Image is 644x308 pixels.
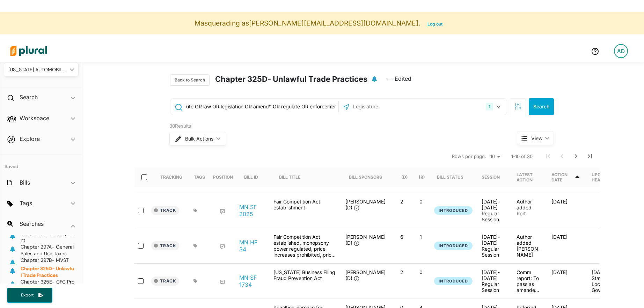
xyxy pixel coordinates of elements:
[239,239,266,253] a: MN HF 34
[349,174,382,180] div: Bill Sponsors
[194,174,205,180] div: Tags
[270,234,340,258] div: Fair Competition Act established, monopsony power regulated, price increases prohibited, price di...
[141,174,147,180] input: select-all-rows
[328,103,334,110] div: Tooltip anchor
[514,103,521,109] span: Search Filters
[151,241,179,250] button: Track
[345,199,386,210] span: [PERSON_NAME] (D)
[220,244,225,250] div: Add Position Statement
[244,174,258,180] div: Bill ID
[546,234,586,258] div: [DATE]
[244,167,264,187] div: Bill ID
[249,19,418,27] span: [PERSON_NAME][EMAIL_ADDRESS][DOMAIN_NAME]
[4,39,53,63] img: Logo for Plural
[20,199,32,207] h2: Tags
[20,257,69,265] a: Chapter 297B- MVST
[583,149,597,163] button: Last Page
[213,174,233,180] div: Position
[8,66,67,73] div: [US_STATE] AUTOMOBILE DEALERS ASSOCIATION
[20,179,30,186] h2: Bills
[20,230,75,244] a: Chapter 181- Employment
[531,135,542,142] span: View
[551,172,574,182] div: Action Date
[194,167,205,187] div: Tags
[21,230,74,243] span: Chapter 181- Employment
[220,279,225,285] div: Add Position Statement
[395,199,409,205] p: 2
[213,167,233,187] div: Position
[395,234,409,240] p: 6
[401,167,408,187] div: (D)
[270,199,340,222] div: Fair Competition Act establishment
[592,172,615,182] div: Upcoming Hearing
[345,269,386,281] span: [PERSON_NAME] (D)
[21,265,74,278] span: Chapter 325D- Unlawful Trade Practices
[151,206,179,215] button: Track
[555,149,569,163] button: Previous Page
[437,167,470,187] div: Bill Status
[541,149,555,163] button: First Page
[434,206,473,215] button: Introduced
[7,288,52,303] button: Export
[437,174,463,180] div: Bill Status
[569,149,583,163] button: Next Page
[352,100,427,113] input: Legislature
[349,167,382,187] div: Bill Sponsors
[160,167,182,187] div: Tracking
[517,167,540,187] div: Latest Action
[592,269,615,293] p: [DATE] - State and Local Government
[138,208,144,213] input: select-row-state-mn-2025_2026-sf2025
[193,208,197,213] div: Add tags
[482,174,500,180] div: Session
[170,74,210,86] button: Back to Search
[193,244,197,248] div: Add tags
[529,98,554,115] button: Search
[169,123,491,130] div: 30 Results
[401,174,408,180] div: (D)
[20,135,40,143] h2: Explore
[592,167,621,187] div: Upcoming Hearing
[16,292,38,298] span: Export
[546,269,586,293] div: [DATE]
[551,167,580,187] div: Action Date
[279,167,307,187] div: Bill Title
[511,269,546,293] div: Comm report: To pass as amended and re-refer to State and Local Government
[193,279,197,283] div: Add tags
[486,103,493,110] div: 1
[270,269,340,293] div: [US_STATE] Business Filing Fraud Prevention Act
[434,277,473,286] button: Introduced
[517,172,540,182] div: Latest Action
[482,167,506,187] div: Session
[239,274,266,288] a: MN SF 1734
[414,199,428,205] p: 0
[138,243,144,249] input: select-row-state-mn-2025_2026-hf34
[345,234,386,246] span: [PERSON_NAME] (D)
[482,199,505,222] div: [DATE]-[DATE] Regular Session
[419,174,425,180] div: (R)
[220,209,225,214] div: Add Position Statement
[160,174,182,180] div: Tracking
[620,284,637,301] iframe: Intercom live chat
[511,199,546,222] div: Author added Port
[21,257,69,263] span: Chapter 297B- MVST
[414,269,428,275] p: 0
[20,220,44,228] h2: Searches
[420,19,449,29] button: Log out
[20,93,38,101] h2: Search
[614,44,628,58] div: AD
[511,234,546,258] div: Author added [PERSON_NAME]
[215,74,367,86] h2: Chapter 325D- Unlawful Trade Practices
[511,153,533,160] span: 1-10 of 30
[434,242,473,250] button: Introduced
[20,244,75,257] a: Chapter 297A- General Sales and Use Taxes
[138,278,144,284] input: select-row-state-mn-2025_2026-sf1734
[608,41,634,61] a: AD
[414,234,428,240] p: 1
[452,153,486,160] span: Rows per page:
[185,100,337,113] input: Enter keywords, bill # or legislator name
[20,279,75,292] a: Chapter 325E- CFC Product Sales
[482,234,505,258] div: [DATE]-[DATE] Regular Session
[169,132,226,146] button: Bulk Actions
[395,269,409,275] p: 2
[546,199,586,222] div: [DATE]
